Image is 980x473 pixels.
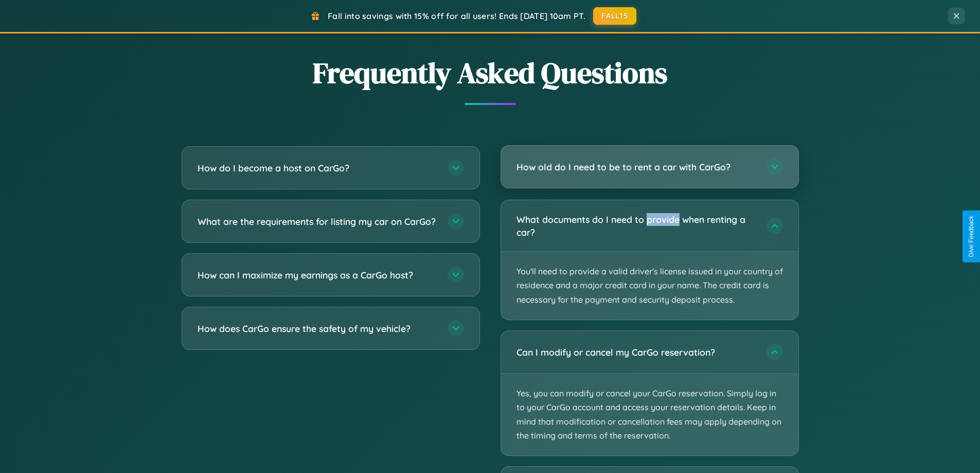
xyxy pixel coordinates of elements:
h3: Can I modify or cancel my CarGo reservation? [516,346,756,359]
h3: What documents do I need to provide when renting a car? [516,213,756,238]
h3: How do I become a host on CarGo? [198,162,437,174]
h2: Frequently Asked Questions [182,53,799,93]
h3: How old do I need to be to rent a car with CarGo? [516,161,756,173]
button: FALL15 [593,7,636,25]
h3: How can I maximize my earnings as a CarGo host? [198,269,437,282]
p: You'll need to provide a valid driver's license issued in your country of residence and a major c... [501,252,798,320]
h3: What are the requirements for listing my car on CarGo? [198,215,437,228]
h3: How does CarGo ensure the safety of my vehicle? [198,322,437,335]
span: Fall into savings with 15% off for all users! Ends [DATE] 10am PT. [328,11,585,21]
p: Yes, you can modify or cancel your CarGo reservation. Simply log in to your CarGo account and acc... [501,374,798,456]
div: Give Feedback [968,216,975,257]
